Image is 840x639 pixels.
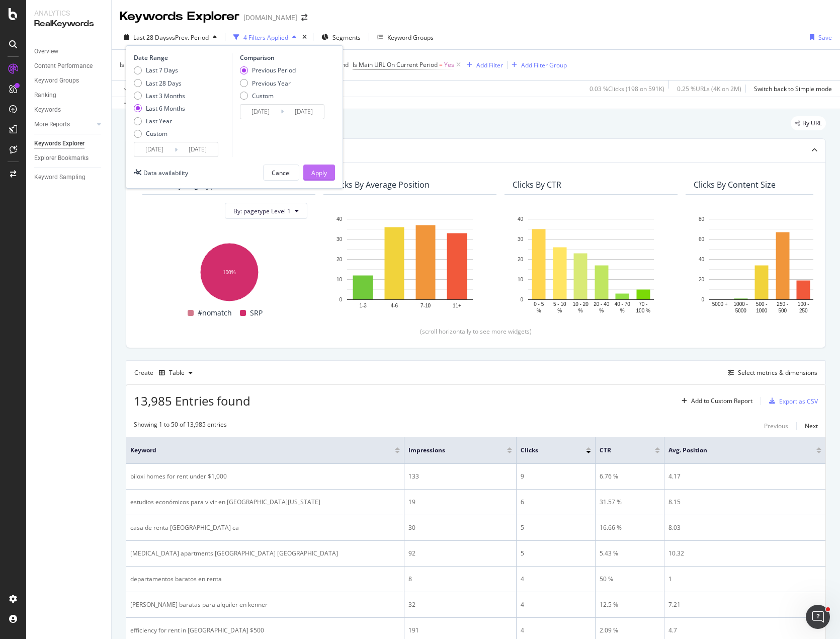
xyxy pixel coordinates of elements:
iframe: Intercom live chat [806,605,830,629]
div: Comparison [240,53,327,62]
div: [MEDICAL_DATA] apartments [GEOGRAPHIC_DATA] [GEOGRAPHIC_DATA] [130,549,400,558]
text: 0 - 5 [534,301,544,307]
div: 191 [408,626,512,635]
div: 31.57 % [600,498,660,507]
span: Yes [444,58,454,72]
div: 8.03 [668,523,821,532]
div: Add Filter Group [521,61,567,69]
div: 4.17 [668,472,821,481]
input: Start Date [240,105,281,119]
div: 6 [521,498,591,507]
div: Custom [134,129,185,138]
div: Previous Year [240,79,296,88]
button: Previous [764,420,788,432]
div: 16.66 % [600,523,660,532]
span: = [439,60,443,69]
text: 20 [699,277,705,282]
span: vs Prev. Period [169,33,209,42]
text: 7-10 [421,303,431,308]
div: 5 [521,549,591,558]
div: [DOMAIN_NAME] [243,13,297,23]
div: Overview [34,46,58,57]
div: 12.5 % [600,600,660,609]
div: Content Performance [34,61,93,71]
a: Content Performance [34,61,104,71]
text: 20 [337,257,343,262]
text: 100 % [636,308,650,313]
text: % [557,308,562,313]
a: Ranking [34,90,104,101]
text: 500 - [756,301,768,307]
div: 0.25 % URLs ( 4K on 2M ) [677,85,741,93]
svg: A chart. [513,214,669,315]
div: Keyword Sampling [34,172,86,183]
span: 13,985 Entries found [134,392,250,409]
div: 0.03 % Clicks ( 198 on 591K ) [590,85,664,93]
button: Table [155,365,197,381]
div: 50 % [600,575,660,584]
div: 4 [521,600,591,609]
div: Clicks By Content Size [694,180,776,190]
div: 4 [521,626,591,635]
text: % [578,308,583,313]
a: Overview [34,46,104,57]
text: 10 [337,277,343,282]
button: and [338,60,349,69]
div: Apply [311,169,327,177]
div: Analytics [34,8,103,18]
div: departamentos baratos en renta [130,575,400,584]
div: Data availability [143,169,188,177]
text: 30 [337,236,343,242]
button: Apply [120,81,149,97]
button: Cancel [263,165,299,181]
span: Segments [332,33,361,42]
div: Previous [764,422,788,430]
div: and [338,60,349,69]
span: By: pagetype Level 1 [233,207,291,215]
div: Select metrics & dimensions [738,368,817,377]
span: CTR [600,446,640,455]
a: More Reports [34,119,94,130]
div: Keywords [34,105,61,115]
div: Next [805,422,818,430]
button: Keyword Groups [373,29,438,45]
div: Clicks By CTR [513,180,561,190]
div: casa de renta [GEOGRAPHIC_DATA] ca [130,523,400,532]
button: Select metrics & dimensions [724,367,817,379]
div: Date Range [134,53,229,62]
div: Showing 1 to 50 of 13,985 entries [134,420,227,432]
div: Last 28 Days [134,79,185,88]
text: 20 [518,257,524,262]
div: Explorer Bookmarks [34,153,89,164]
div: Create [134,365,197,381]
input: End Date [178,142,218,156]
a: Keyword Groups [34,75,104,86]
div: Last Year [134,117,185,125]
div: 4 [521,575,591,584]
button: Apply [303,165,335,181]
a: Explorer Bookmarks [34,153,104,164]
button: Add to Custom Report [678,393,752,409]
input: Start Date [134,142,175,156]
div: times [300,32,309,42]
button: Save [806,29,832,45]
div: Custom [240,92,296,100]
div: 8.15 [668,498,821,507]
div: Last 3 Months [134,92,185,100]
text: 1000 [756,308,768,313]
div: 4 Filters Applied [243,33,288,42]
div: 9 [521,472,591,481]
div: 133 [408,472,512,481]
div: Keyword Groups [34,75,79,86]
div: Add Filter [476,61,503,69]
div: Last 6 Months [134,104,185,113]
text: 11+ [453,303,461,308]
div: Last 3 Months [146,92,185,100]
div: biloxi homes for rent under $1,000 [130,472,400,481]
text: % [599,308,604,313]
text: 80 [699,216,705,222]
button: Last 28 DaysvsPrev. Period [120,29,221,45]
div: (scroll horizontally to see more widgets) [138,327,813,336]
div: Keyword Groups [387,33,434,42]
